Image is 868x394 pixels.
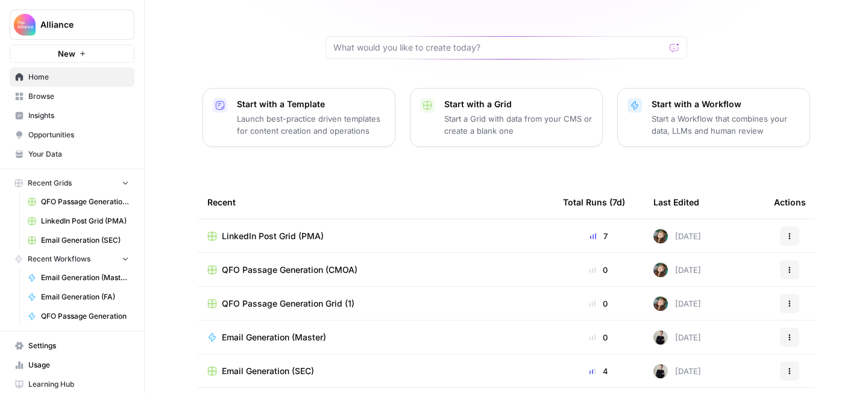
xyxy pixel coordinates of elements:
[774,186,806,219] div: Actions
[28,360,129,371] span: Usage
[222,331,326,343] span: Email Generation (Master)
[22,268,134,287] a: Email Generation (Master)
[207,298,544,310] a: QFO Passage Generation Grid (1)
[10,45,134,63] button: New
[653,364,701,378] div: [DATE]
[10,375,134,394] a: Learning Hub
[207,365,544,377] a: Email Generation (SEC)
[222,298,354,310] span: QFO Passage Generation Grid (1)
[444,98,593,110] p: Start with a Grid
[41,216,129,227] span: LinkedIn Post Grid (PMA)
[10,250,134,268] button: Recent Workflows
[653,263,701,277] div: [DATE]
[207,331,544,343] a: Email Generation (Master)
[28,72,129,83] span: Home
[10,145,134,164] a: Your Data
[653,296,701,311] div: [DATE]
[207,230,544,242] a: LinkedIn Post Grid (PMA)
[563,331,634,343] div: 0
[653,263,668,277] img: auytl9ei5tcnqodk4shm8exxpdku
[10,125,134,145] a: Opportunities
[28,130,129,140] span: Opportunities
[22,287,134,307] a: Email Generation (FA)
[10,174,134,192] button: Recent Grids
[41,272,129,283] span: Email Generation (Master)
[10,87,134,106] a: Browse
[653,364,668,378] img: rzyuksnmva7rad5cmpd7k6b2ndco
[28,340,129,351] span: Settings
[237,98,385,110] p: Start with a Template
[22,211,134,231] a: LinkedIn Post Grid (PMA)
[10,106,134,125] a: Insights
[563,298,634,310] div: 0
[653,330,701,345] div: [DATE]
[10,10,134,40] button: Workspace: Alliance
[41,292,129,302] span: Email Generation (FA)
[653,330,668,345] img: rzyuksnmva7rad5cmpd7k6b2ndco
[28,91,129,102] span: Browse
[222,230,324,242] span: LinkedIn Post Grid (PMA)
[617,88,810,147] button: Start with a WorkflowStart a Workflow that combines your data, LLMs and human review
[563,186,625,219] div: Total Runs (7d)
[28,379,129,390] span: Learning Hub
[203,88,395,147] button: Start with a TemplateLaunch best-practice driven templates for content creation and operations
[28,110,129,121] span: Insights
[653,229,668,243] img: auytl9ei5tcnqodk4shm8exxpdku
[563,230,634,242] div: 7
[653,296,668,311] img: auytl9ei5tcnqodk4shm8exxpdku
[207,264,544,276] a: QFO Passage Generation (CMOA)
[652,113,800,137] p: Start a Workflow that combines your data, LLMs and human review
[41,235,129,246] span: Email Generation (SEC)
[207,186,544,219] div: Recent
[22,231,134,250] a: Email Generation (SEC)
[237,113,385,137] p: Launch best-practice driven templates for content creation and operations
[222,365,314,377] span: Email Generation (SEC)
[58,48,75,60] span: New
[563,264,634,276] div: 0
[222,264,357,276] span: QFO Passage Generation (CMOA)
[14,14,36,36] img: Alliance Logo
[10,355,134,375] a: Usage
[41,196,129,207] span: QFO Passage Generation (PMA)
[22,192,134,211] a: QFO Passage Generation (PMA)
[28,254,90,264] span: Recent Workflows
[333,42,665,54] input: What would you like to create today?
[22,307,134,326] a: QFO Passage Generation
[563,365,634,377] div: 4
[444,113,593,137] p: Start a Grid with data from your CMS or create a blank one
[653,229,701,243] div: [DATE]
[28,178,72,189] span: Recent Grids
[652,98,800,110] p: Start with a Workflow
[10,67,134,87] a: Home
[40,19,113,31] span: Alliance
[653,186,699,219] div: Last Edited
[28,149,129,160] span: Your Data
[41,311,129,322] span: QFO Passage Generation
[10,336,134,355] a: Settings
[410,88,603,147] button: Start with a GridStart a Grid with data from your CMS or create a blank one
